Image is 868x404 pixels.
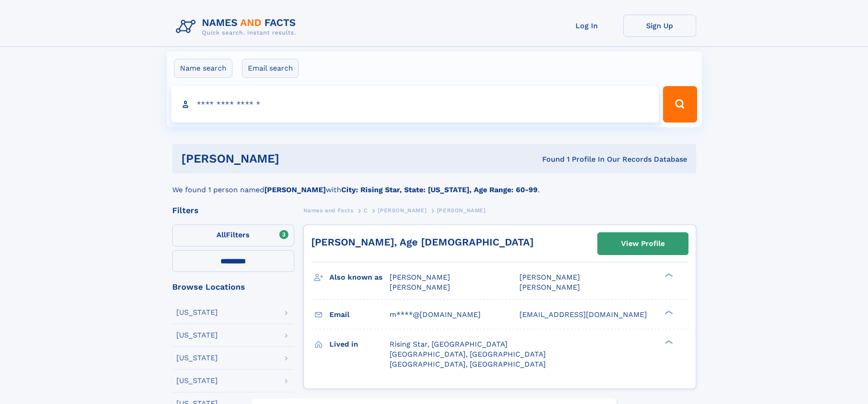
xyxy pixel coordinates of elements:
span: [GEOGRAPHIC_DATA], [GEOGRAPHIC_DATA] [390,360,546,368]
span: [EMAIL_ADDRESS][DOMAIN_NAME] [519,310,647,319]
label: Filters [172,225,294,246]
button: Search Button [663,86,697,123]
div: View Profile [621,233,665,254]
div: Filters [172,206,294,215]
span: [PERSON_NAME] [390,273,450,281]
span: [PERSON_NAME] [437,207,486,214]
label: Email search [242,59,299,78]
img: Logo Names and Facts [172,15,303,39]
h3: Lived in [329,337,390,352]
div: ❯ [663,339,673,345]
div: ❯ [663,272,673,278]
a: Names and Facts [303,205,354,216]
div: ❯ [663,309,673,315]
span: [GEOGRAPHIC_DATA], [GEOGRAPHIC_DATA] [390,350,546,358]
div: [US_STATE] [176,354,218,362]
a: [PERSON_NAME], Age [DEMOGRAPHIC_DATA] [311,236,534,248]
div: [US_STATE] [176,377,218,384]
span: Rising Star, [GEOGRAPHIC_DATA] [390,340,508,348]
span: C [364,207,368,214]
h3: Also known as [329,270,390,285]
b: [PERSON_NAME] [264,185,326,194]
span: [PERSON_NAME] [378,207,426,214]
div: [US_STATE] [176,332,218,339]
a: [PERSON_NAME] [378,205,426,216]
input: search input [171,86,659,123]
span: [PERSON_NAME] [390,283,450,291]
span: All [216,230,226,239]
b: City: Rising Star, State: [US_STATE], Age Range: 60-99 [341,185,538,194]
h1: [PERSON_NAME] [181,153,411,164]
span: [PERSON_NAME] [519,273,580,281]
a: Sign Up [623,15,696,37]
a: View Profile [598,233,688,255]
a: Log In [550,15,623,37]
a: C [364,205,368,216]
div: Browse Locations [172,283,294,291]
div: We found 1 person named with . [172,174,696,195]
span: [PERSON_NAME] [519,283,580,291]
div: [US_STATE] [176,309,218,316]
div: Found 1 Profile In Our Records Database [411,154,687,164]
label: Name search [174,59,232,78]
h3: Email [329,307,390,322]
